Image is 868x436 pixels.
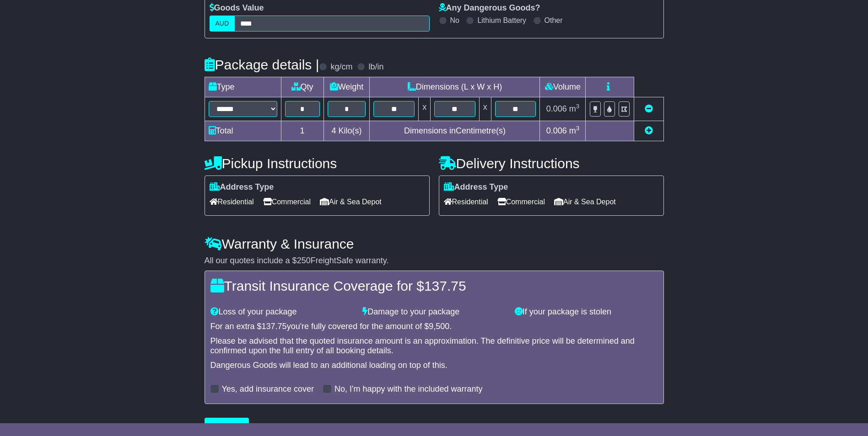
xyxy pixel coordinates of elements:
td: Total [205,121,281,141]
label: Address Type [444,182,508,192]
a: Remove this item [645,104,653,113]
td: Kilo(s) [323,121,370,141]
h4: Warranty & Insurance [205,236,664,251]
div: Loss of your package [206,307,358,317]
label: lb/in [368,62,383,72]
td: Qty [281,77,323,97]
span: 250 [297,256,311,265]
span: Residential [210,195,254,209]
label: kg/cm [330,62,352,72]
span: Commercial [497,195,545,209]
span: m [569,104,580,113]
td: Type [205,77,281,97]
td: Volume [540,77,586,97]
h4: Delivery Instructions [439,156,664,171]
span: 9,500 [429,322,449,331]
td: x [479,97,491,121]
label: AUD [210,16,235,32]
td: x [419,97,431,121]
label: Address Type [210,182,274,192]
sup: 3 [576,125,580,132]
td: Weight [323,77,370,97]
label: Lithium Battery [477,16,526,25]
h4: Transit Insurance Coverage for $ [210,278,658,293]
sup: 3 [576,103,580,110]
span: 137.75 [262,322,287,331]
td: Dimensions (L x W x H) [370,77,540,97]
span: 4 [331,126,336,135]
td: Dimensions in Centimetre(s) [370,121,540,141]
span: 0.006 [546,126,567,135]
span: Air & Sea Depot [320,195,382,209]
h4: Package details | [205,57,319,72]
span: Commercial [263,195,311,209]
span: 0.006 [546,104,567,113]
div: Damage to your package [358,307,510,317]
div: For an extra $ you're fully covered for the amount of $ . [210,322,658,332]
div: Dangerous Goods will lead to an additional loading on top of this. [210,361,658,371]
span: 137.75 [424,278,466,293]
div: Please be advised that the quoted insurance amount is an approximation. The definitive price will... [210,336,658,356]
label: Other [545,16,563,25]
label: Yes, add insurance cover [222,384,314,394]
span: m [569,126,580,135]
label: No [450,16,459,25]
label: Any Dangerous Goods? [439,3,540,13]
h4: Pickup Instructions [205,156,430,171]
label: Goods Value [210,3,264,13]
td: 1 [281,121,323,141]
button: Get Quotes [205,418,249,434]
a: Add new item [645,126,653,135]
label: No, I'm happy with the included warranty [334,384,483,394]
span: Residential [444,195,488,209]
span: Air & Sea Depot [554,195,616,209]
div: All our quotes include a $ FreightSafe warranty. [205,256,664,266]
div: If your package is stolen [510,307,663,317]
